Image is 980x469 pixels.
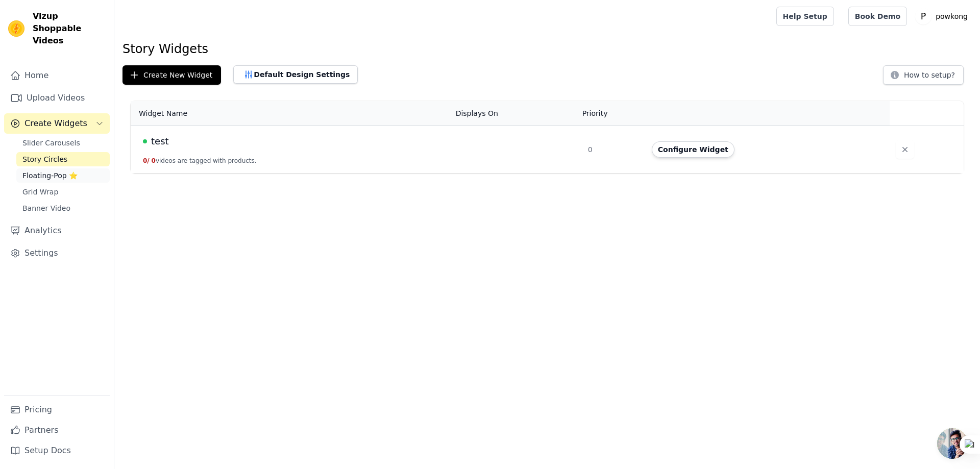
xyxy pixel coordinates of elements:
span: 0 / [143,157,150,164]
a: Book Demo [848,7,907,26]
a: Slider Carousels [16,136,110,150]
a: How to setup? [883,72,964,82]
th: Priority [582,101,646,126]
span: Banner Video [22,203,70,213]
p: powkong [932,7,972,26]
span: Grid Wrap [22,187,58,197]
a: Grid Wrap [16,185,110,199]
span: test [151,134,169,149]
button: P powkong [915,7,972,26]
a: Story Circles [16,152,110,166]
a: Settings [4,243,110,263]
a: Analytics [4,220,110,241]
a: Floating-Pop ⭐ [16,168,110,183]
button: How to setup? [883,65,964,85]
button: Create New Widget [122,65,221,85]
h1: Story Widgets [122,41,972,57]
a: Help Setup [776,7,834,26]
a: Setup Docs [4,440,110,461]
a: Pricing [4,400,110,420]
span: Story Circles [22,154,67,164]
button: Configure Widget [652,141,734,158]
a: Home [4,65,110,86]
a: Upload Videos [4,88,110,108]
text: P [921,11,926,21]
span: 0 [152,157,156,164]
span: Slider Carousels [22,138,80,148]
span: Floating-Pop ⭐ [22,170,78,181]
a: Banner Video [16,201,110,215]
button: 0/ 0videos are tagged with products. [143,157,257,165]
th: Displays On [450,101,582,126]
span: Vizup Shoppable Videos [33,10,106,47]
img: Vizup [8,20,24,37]
th: Widget Name [131,101,450,126]
a: Partners [4,420,110,440]
button: Create Widgets [4,113,110,134]
span: Live Published [143,139,147,143]
a: 开放式聊天 [937,428,968,459]
td: 0 [582,126,646,174]
button: Delete widget [896,140,914,159]
span: Create Widgets [24,117,87,130]
button: Default Design Settings [233,65,358,84]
